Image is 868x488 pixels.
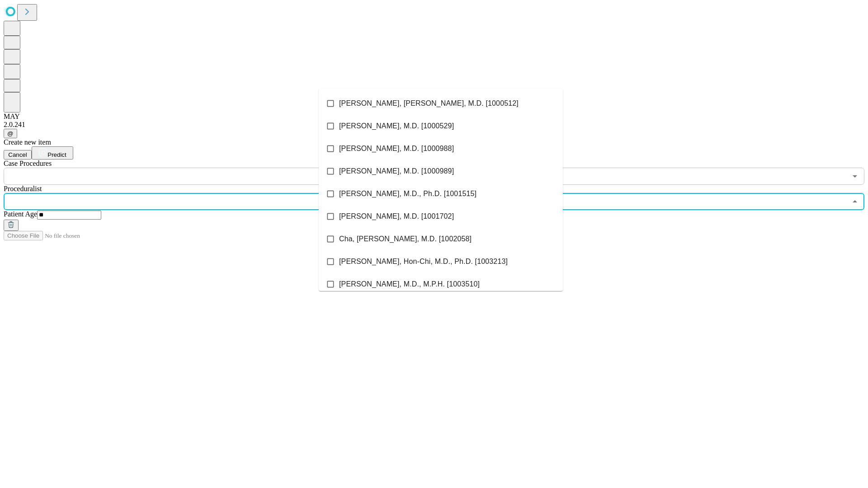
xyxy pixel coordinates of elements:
[339,121,454,131] span: [PERSON_NAME], M.D. [1000529]
[4,129,17,138] button: @
[339,143,454,154] span: [PERSON_NAME], M.D. [1000988]
[339,98,519,109] span: [PERSON_NAME], [PERSON_NAME], M.D. [1000512]
[4,113,864,121] div: MAY
[7,130,14,137] span: @
[339,166,454,177] span: [PERSON_NAME], M.D. [1000989]
[4,150,32,160] button: Cancel
[4,160,52,167] span: Scheduled Procedure
[8,151,27,158] span: Cancel
[47,151,66,158] span: Predict
[339,188,476,199] span: [PERSON_NAME], M.D., Ph.D. [1001515]
[4,210,37,218] span: Patient Age
[4,121,864,129] div: 2.0.241
[339,234,472,244] span: Cha, [PERSON_NAME], M.D. [1002058]
[4,138,51,146] span: Create new item
[849,170,861,183] button: Open
[849,195,861,208] button: Close
[339,256,508,267] span: [PERSON_NAME], Hon-Chi, M.D., Ph.D. [1003213]
[4,185,42,192] span: Proceduralist
[339,279,480,290] span: [PERSON_NAME], M.D., M.P.H. [1003510]
[339,211,454,222] span: [PERSON_NAME], M.D. [1001702]
[32,146,73,160] button: Predict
